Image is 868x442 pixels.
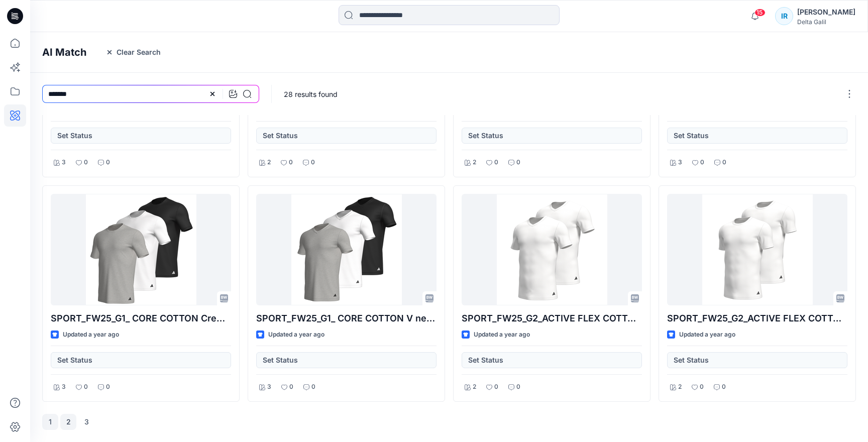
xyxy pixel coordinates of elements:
p: 28 results found [284,89,338,99]
p: 0 [311,157,315,168]
p: SPORT_FW25_G1_ CORE COTTON V neck 100% COTTON DN1183 [256,311,437,325]
p: Updated a year ago [63,329,119,340]
p: 3 [678,157,682,168]
p: SPORT_FW25_G2_ACTIVE FLEX COTTON CREW NECK DN1144_ [667,311,847,325]
p: 0 [516,382,520,392]
p: 2 [678,382,682,392]
p: 0 [722,382,726,392]
p: Updated a year ago [474,329,530,340]
p: Updated a year ago [268,329,324,340]
p: 2 [473,382,476,392]
p: 3 [267,382,271,392]
p: 2 [267,157,271,168]
a: SPORT_FW25_G1_ CORE COTTON V neck 100% COTTON DN1183 [256,194,437,305]
p: 2 [473,157,476,168]
p: 0 [106,382,110,392]
p: SPORT_FW25_G2_ACTIVE FLEX COTTON_V_NECK DN1143_ [462,311,642,325]
p: 3 [62,382,66,392]
p: 0 [700,382,704,392]
span: 15 [754,9,766,17]
p: 0 [722,157,726,168]
button: 3 [78,414,94,430]
p: 0 [311,382,315,392]
h4: AI Match [42,46,86,58]
p: 0 [289,382,293,392]
a: SPORT_FW25_G2_ACTIVE FLEX COTTON_V_NECK DN1143_ [462,194,642,305]
p: 0 [84,382,88,392]
p: 0 [494,157,498,168]
a: SPORT_FW25_G2_ACTIVE FLEX COTTON CREW NECK DN1144_ [667,194,847,305]
p: 0 [84,157,88,168]
div: [PERSON_NAME] [797,6,855,18]
div: IR [775,7,793,25]
div: Delta Galil [797,18,855,26]
a: SPORT_FW25_G1_ CORE COTTON Crew neck 100% COTTON DN1182 [51,194,231,305]
p: 3 [62,157,66,168]
button: 1 [42,414,58,430]
button: Clear Search [99,44,167,60]
p: SPORT_FW25_G1_ CORE COTTON Crew neck 100% COTTON DN1182 [51,311,231,325]
p: Updated a year ago [679,329,735,340]
button: 2 [60,414,76,430]
p: 0 [289,157,293,168]
p: 0 [494,382,498,392]
p: 0 [106,157,110,168]
p: 0 [516,157,520,168]
p: 0 [700,157,704,168]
